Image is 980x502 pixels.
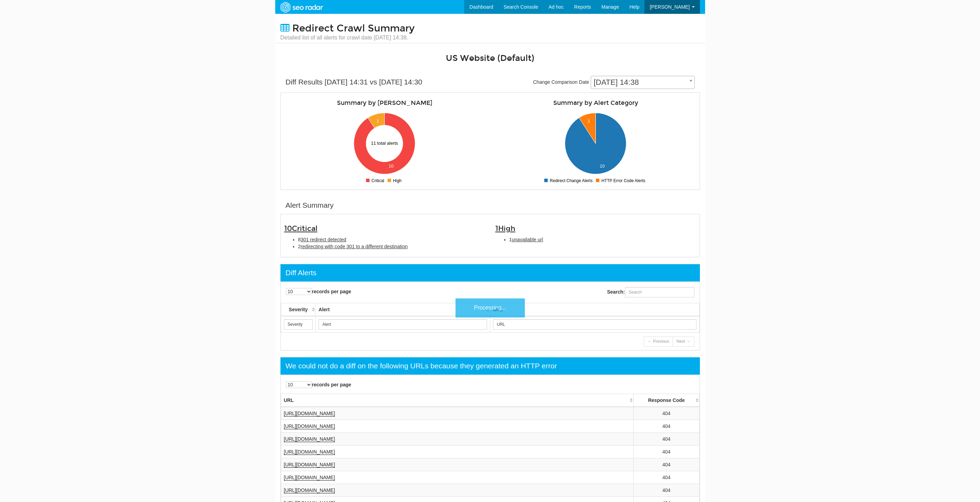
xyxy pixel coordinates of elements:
[286,381,312,388] select: records per page
[533,79,589,85] span: Change Comparison Date
[319,319,487,330] input: Search
[284,411,335,416] a: [URL][DOMAIN_NAME]
[504,4,538,10] span: Search Console
[286,361,557,371] div: We could not do a diff on the following URLs because they generated an HTTP error
[316,303,490,316] th: Alert
[512,237,543,242] span: unavailable url
[281,303,316,316] th: Severity
[284,436,335,442] a: [URL][DOMAIN_NAME]
[634,420,699,433] td: 404
[284,487,335,493] a: [URL][DOMAIN_NAME]
[607,287,694,297] label: Search:
[509,236,696,243] li: 1
[298,236,485,243] li: 8
[284,449,335,455] a: [URL][DOMAIN_NAME]
[456,298,525,317] div: Processing...
[298,243,485,250] li: 2
[286,268,316,278] div: Diff Alerts
[634,446,699,458] td: 404
[634,433,699,446] td: 404
[286,77,423,87] div: Diff Results [DATE] 14:31 vs [DATE] 14:30
[284,475,335,481] a: [URL][DOMAIN_NAME]
[574,4,591,10] span: Reports
[284,462,335,468] a: [URL][DOMAIN_NAME]
[490,303,699,316] th: URL
[634,458,699,471] td: 404
[284,319,313,330] input: Search
[301,244,408,249] span: redirecting with code 301 to a different destination
[634,394,699,407] th: Response Code: activate to sort column ascending
[286,200,334,210] div: Alert Summary
[644,337,673,347] a: ← Previous
[591,78,694,87] span: 08/27/2025 14:38
[292,23,415,34] span: Redirect Crawl Summary
[650,4,690,10] span: [PERSON_NAME]
[495,100,696,106] h4: Summary by Alert Category
[601,4,619,10] span: Manage
[673,337,694,347] a: Next →
[286,288,352,295] label: records per page
[591,76,695,89] span: 08/27/2025 14:38
[634,484,699,497] td: 404
[630,4,640,10] span: Help
[634,407,699,420] td: 404
[371,141,398,146] text: 11 total alerts
[281,394,634,407] th: URL: activate to sort column ascending
[278,1,326,14] img: SEORadar
[634,471,699,484] td: 404
[548,4,564,10] span: Ad hoc
[301,237,346,242] span: 301 redirect detected
[286,381,352,388] label: records per page
[292,224,318,233] span: Critical
[284,224,318,233] span: 10
[284,423,335,429] a: [URL][DOMAIN_NAME]
[493,319,696,330] input: Search
[284,100,485,106] h4: Summary by [PERSON_NAME]
[280,34,415,42] small: Detailed list of all alerts for crawl date [DATE] 14:38.
[286,288,312,295] select: records per page
[495,224,515,233] span: 1
[446,53,534,63] a: US Website (Default)
[498,224,515,233] span: High
[625,287,694,297] input: Search:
